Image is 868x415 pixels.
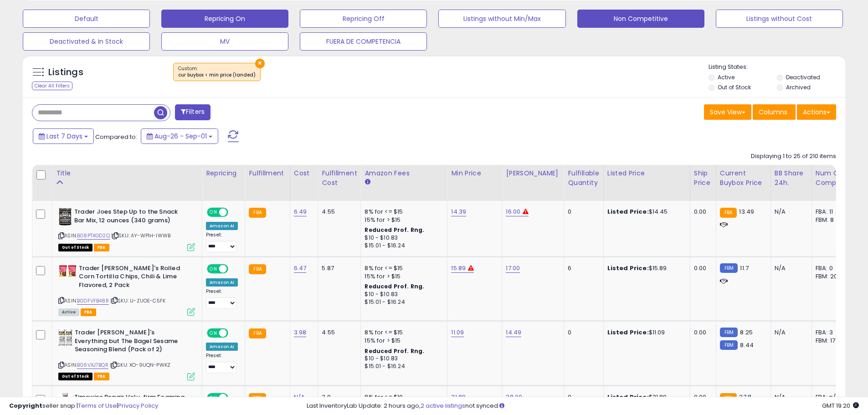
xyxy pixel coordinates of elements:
button: × [255,59,265,68]
div: 6 [568,264,596,272]
span: | SKU: XO-9UQN-PWKZ [110,361,170,369]
div: Displaying 1 to 25 of 210 items [751,152,836,161]
label: Out of Stock [718,83,751,91]
button: Save View [704,104,751,120]
button: FUERA DE COMPETENCIA [300,32,427,51]
div: FBA: 0 [816,264,846,272]
div: 15% for > $15 [365,337,440,345]
span: FBA [94,244,109,251]
div: FBM: 17 [816,337,846,345]
div: Preset: [206,288,238,309]
img: 51RGEZGFmRL._SL40_.jpg [58,208,72,226]
span: All listings currently available for purchase on Amazon [58,308,79,316]
div: Fulfillable Quantity [568,169,599,188]
div: Amazon AI [206,343,238,351]
a: 14.49 [506,328,521,337]
a: 6.49 [294,207,307,216]
div: 8% for <= $15 [365,328,440,337]
button: Repricing On [161,10,288,28]
div: ASIN: [58,208,195,250]
div: 8% for <= $15 [365,264,440,272]
label: Active [718,73,734,81]
b: Listed Price: [607,328,649,337]
div: Preset: [206,232,238,252]
a: 3.98 [294,328,307,337]
div: Num of Comp. [816,169,849,188]
div: Fulfillment Cost [322,169,357,188]
div: 8% for <= $15 [365,208,440,216]
span: ON [208,209,219,216]
div: 0.00 [694,208,709,216]
div: $10 - $10.83 [365,355,440,363]
div: 0 [568,208,596,216]
div: $10 - $10.83 [365,234,440,242]
span: Aug-26 - Sep-01 [154,132,207,141]
strong: Copyright [9,401,42,410]
div: Title [56,169,198,178]
small: FBA [249,208,266,218]
div: Last InventoryLab Update: 2 hours ago, not synced. [307,402,859,410]
button: Listings without Cost [716,10,843,28]
button: Deactivated & In Stock [23,32,150,51]
b: Trader [PERSON_NAME]'s Everything but The Bagel Sesame Seasoning Blend (Pack of 2) [75,328,185,356]
p: Listing States: [709,63,845,72]
div: [PERSON_NAME] [506,169,560,178]
div: 15% for > $15 [365,272,440,281]
label: Archived [786,83,811,91]
span: OFF [227,209,241,216]
b: Trader Joes Step Up to the Snack Bar Mix, 12 ounces (340 grams) [74,208,185,227]
div: 15% for > $15 [365,216,440,224]
small: Amazon Fees. [365,178,370,186]
small: FBA [249,328,266,338]
a: 14.39 [451,207,466,216]
img: 51BUXeRqQVL._SL40_.jpg [58,328,72,347]
span: OFF [227,265,241,272]
div: 0.00 [694,264,709,272]
a: Terms of Use [78,401,117,410]
div: Amazon Fees [365,169,443,178]
div: 4.55 [322,328,354,337]
div: ASIN: [58,328,195,379]
span: 2025-09-9 19:20 GMT [822,401,859,410]
span: 13.49 [739,207,754,216]
b: Listed Price: [607,264,649,272]
div: $15.01 - $16.24 [365,363,440,370]
span: All listings that are currently out of stock and unavailable for purchase on Amazon [58,244,92,251]
button: Actions [797,104,836,120]
span: Last 7 Days [46,132,82,141]
div: FBM: 20 [816,272,846,281]
span: ON [208,265,219,272]
b: Reduced Prof. Rng. [365,347,424,355]
a: B06VXJ7BQR [77,361,108,369]
div: Amazon AI [206,222,238,230]
span: FBA [81,308,96,316]
a: 2 active listings [421,401,465,410]
span: | SKU: AY-WP1H-IWWB [111,232,170,239]
img: 51HLWWThOxL._SL40_.jpg [58,264,77,277]
b: Listed Price: [607,207,649,216]
div: Min Price [451,169,498,178]
div: N/A [775,328,805,337]
div: cur buybox < min price (landed) [178,72,256,78]
button: Listings without Min/Max [438,10,565,28]
div: FBA: 3 [816,328,846,337]
div: $10 - $10.83 [365,291,440,298]
a: 11.09 [451,328,464,337]
div: Listed Price [607,169,686,178]
button: Repricing Off [300,10,427,28]
span: Custom: [178,65,256,79]
div: 0.00 [694,328,709,337]
div: Current Buybox Price [720,169,767,188]
div: 5.87 [322,264,354,272]
button: Aug-26 - Sep-01 [141,128,218,144]
a: 15.89 [451,264,466,273]
div: Fulfillment [249,169,286,178]
div: Preset: [206,353,238,373]
div: Ship Price [694,169,712,188]
a: 6.47 [294,264,307,273]
div: FBA: 11 [816,208,846,216]
a: 16.00 [506,207,520,216]
small: FBA [249,264,266,274]
span: 11.7 [740,264,749,272]
div: $14.45 [607,208,683,216]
